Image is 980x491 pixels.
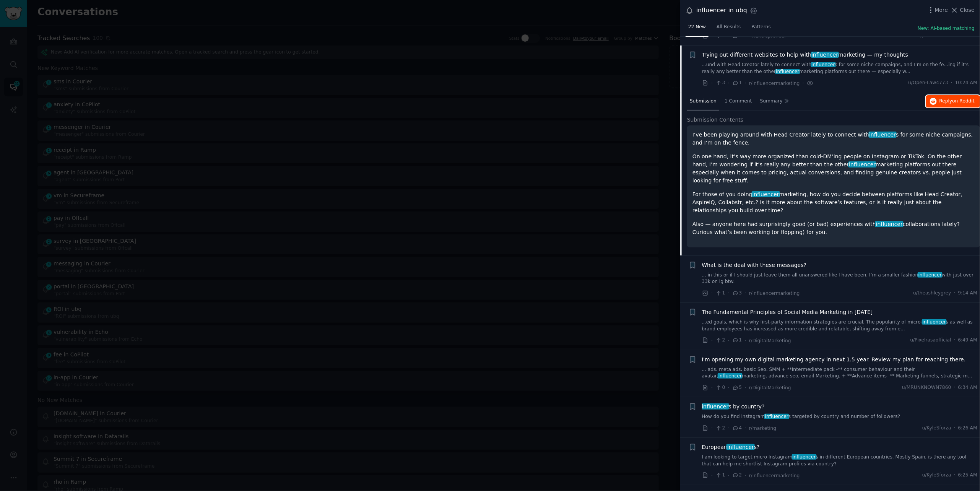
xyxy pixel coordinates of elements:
span: 6:49 AM [958,337,977,344]
span: 2 [732,472,742,479]
span: influencer [811,62,836,67]
a: How do you find instagraminfluencers targeted by country and number of followers? [702,413,978,420]
span: · [728,79,730,87]
button: Replyon Reddit [926,95,980,107]
span: Summary [760,98,783,105]
a: What is the deal with these messages? [702,261,807,269]
span: · [954,425,956,432]
a: ...ed goals, which is why first-party information strategies are crucial. The popularity of micro... [702,319,978,332]
span: 2 [715,425,725,432]
span: More [935,6,948,14]
span: 3 [715,80,725,86]
a: The Fundamental Principles of Social Media Marketing in [DATE] [702,308,873,316]
a: Europeaninfluencers? [702,443,760,451]
p: Also — anyone here had surprisingly good (or bad) experiences with collaborations lately? Curious... [692,220,975,236]
span: · [745,424,746,432]
span: · [954,290,956,297]
span: · [711,384,713,392]
span: 3 [732,290,742,297]
button: New: AI-based matching [918,25,975,32]
span: r/influencermarketing [749,291,800,296]
a: ... ads, meta ads, basic Seo, SMM + **Intermediate pack -** consumer behaviour and their avatar,i... [702,366,978,380]
span: 6:26 AM [958,425,977,432]
span: r/DigitalMarketing [749,385,791,390]
span: u/MRUNKNOWN7860 [902,384,951,391]
span: · [711,424,713,432]
span: · [954,384,956,391]
span: influencer [918,272,943,278]
span: influencer [701,403,730,410]
span: 22 New [688,24,706,31]
span: · [803,79,804,87]
span: on Reddit [952,98,975,104]
span: · [728,384,730,392]
a: Trying out different websites to help withinfluencermarketing — my thoughts [702,51,908,59]
span: · [745,337,746,345]
span: 6:25 AM [958,472,977,479]
span: influencer [726,444,755,450]
span: u/KyleSforza [922,425,951,432]
p: I’ve been playing around with Head Creator lately to connect with s for some niche campaigns, and... [692,131,975,147]
span: r/influencermarketing [749,473,800,478]
span: · [745,79,746,87]
span: 6:34 AM [958,384,977,391]
span: · [711,471,713,480]
span: u/theashleygrey [913,290,951,297]
span: s by country? [702,403,765,411]
a: ... in this or if I should just leave them all unanswered like I have been. I’m a smaller fashion... [702,272,978,285]
span: · [951,80,952,86]
span: r/DigitalMarketing [749,338,791,343]
span: influencer [869,132,897,138]
span: influencer [718,373,743,379]
span: influencer [752,191,780,197]
span: Submission [690,98,717,105]
a: I'm opening my own digital marketing agency in next 1.5 year. Review my plan for reaching there. [702,356,966,364]
a: ...und with Head Creator lately to connect withinfluencers for some niche campaigns, and I’m on t... [702,62,978,75]
span: r/marketing [749,426,777,431]
a: All Results [714,21,743,37]
span: All Results [717,24,741,31]
span: · [728,424,730,432]
span: European s? [702,443,760,451]
div: influencer in ubq [696,6,747,15]
span: 4 [732,425,742,432]
span: · [954,472,956,479]
span: · [745,289,746,297]
span: r/influencermarketing [749,81,800,86]
span: 1 [715,472,725,479]
span: · [745,471,746,480]
span: Close [960,6,975,14]
span: 1 Comment [725,98,752,105]
span: influencer [875,221,904,227]
span: Submission Contents [687,116,744,124]
span: · [728,289,730,297]
span: influencer [775,69,800,74]
p: On one hand, it’s way more organized than cold-DM’ing people on Instagram or TikTok. On the other... [692,153,975,185]
span: 1 [732,337,742,344]
span: 5 [732,384,742,391]
span: influencer [792,454,817,460]
span: u/Open-Law4773 [908,80,948,86]
span: 1 [715,290,725,297]
span: · [711,289,713,297]
a: influencers by country? [702,403,765,411]
a: Patterns [749,21,774,37]
a: 22 New [686,21,709,37]
span: 1 [732,80,742,86]
span: Patterns [752,24,771,31]
span: 0 [715,384,725,391]
span: 9:14 AM [958,290,977,297]
button: More [927,6,948,14]
span: 10:24 AM [955,80,977,86]
span: 2 [715,337,725,344]
span: Reply [939,98,975,105]
span: influencer [922,319,947,325]
span: influencer [848,161,877,167]
span: · [711,337,713,345]
span: u/Pixelrasaofficial [910,337,951,344]
button: Close [951,6,975,14]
